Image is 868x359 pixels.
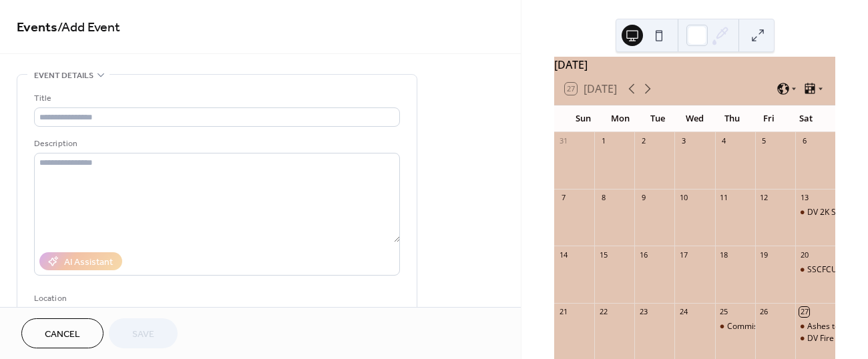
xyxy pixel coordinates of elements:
span: Event details [34,69,93,83]
div: 18 [719,250,729,260]
div: 8 [598,193,608,203]
div: 11 [719,193,729,203]
div: 12 [759,193,769,203]
button: Cancel [21,318,103,348]
div: 6 [799,136,809,146]
div: SSCFCU Housing & Finance Expo 10AM [795,264,835,276]
div: 13 [799,193,809,203]
div: 31 [558,136,568,146]
div: 25 [719,307,729,317]
div: 20 [799,250,809,260]
div: 16 [638,250,648,260]
div: 26 [759,307,769,317]
div: 14 [558,250,568,260]
div: 27 [799,307,809,317]
div: 22 [598,307,608,317]
div: Sun [565,105,602,132]
div: Ashes to Beauty 6PM [795,321,835,332]
div: 21 [558,307,568,317]
div: DV 2K Survivors Walk - Garfield Park Gold Dome Fieldhouse 9AM [795,207,835,218]
div: 2 [638,136,648,146]
div: 7 [558,193,568,203]
div: 19 [759,250,769,260]
div: 23 [638,307,648,317]
div: DV Fire Girl Brunch 10AM [795,333,835,344]
div: 1 [598,136,608,146]
div: [DATE] [554,57,835,73]
a: Events [17,15,57,41]
div: 3 [678,136,688,146]
div: 24 [678,307,688,317]
div: Tue [639,105,676,132]
span: / Add Event [57,15,120,41]
div: Description [34,137,397,151]
div: 15 [598,250,608,260]
div: Thu [713,105,750,132]
span: Cancel [45,328,80,342]
div: 17 [678,250,688,260]
div: Wed [676,105,714,132]
div: Commissioner Bill Lowry 5th Annual Men's & Families Health Fair @4pm [715,321,755,332]
div: Fri [750,105,788,132]
div: 9 [638,193,648,203]
div: 5 [759,136,769,146]
div: Title [34,91,397,105]
div: Mon [602,105,640,132]
div: Location [34,292,397,306]
div: Sat [787,105,825,132]
div: 10 [678,193,688,203]
div: 4 [719,136,729,146]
